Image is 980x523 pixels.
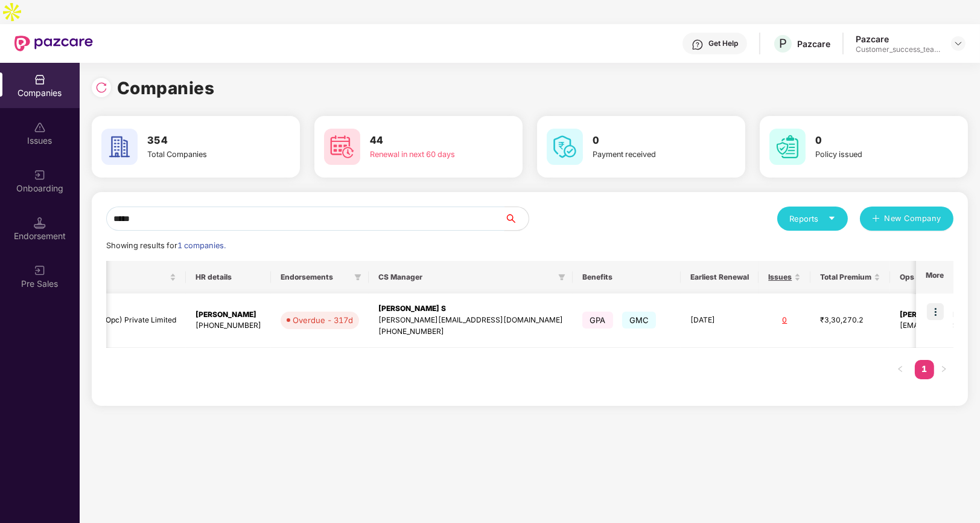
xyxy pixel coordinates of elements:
a: 1 [915,360,934,378]
img: svg+xml;base64,PHN2ZyB4bWxucz0iaHR0cDovL3d3dy53My5vcmcvMjAwMC9zdmciIHdpZHRoPSI2MCIgaGVpZ2h0PSI2MC... [547,129,583,165]
span: plus [872,214,880,224]
div: Reports [789,213,836,225]
span: left [897,365,904,373]
span: Issues [768,272,792,282]
img: svg+xml;base64,PHN2ZyB3aWR0aD0iMjAiIGhlaWdodD0iMjAiIHZpZXdCb3g9IjAgMCAyMCAyMCIgZmlsbD0ibm9uZSIgeG... [34,265,46,277]
img: New Pazcare Logo [14,36,93,51]
img: svg+xml;base64,PHN2ZyB3aWR0aD0iMjAiIGhlaWdodD0iMjAiIHZpZXdCb3g9IjAgMCAyMCAyMCIgZmlsbD0ibm9uZSIgeG... [34,169,46,181]
img: svg+xml;base64,PHN2ZyBpZD0iQ29tcGFuaWVzIiB4bWxucz0iaHR0cDovL3d3dy53My5vcmcvMjAwMC9zdmciIHdpZHRoPS... [34,74,46,86]
h1: Companies [117,75,215,101]
h3: 354 [147,133,270,149]
li: Previous Page [891,360,910,379]
td: Ikrux Solutions (Opc) Private Limited [40,294,186,348]
button: plusNew Company [860,207,953,231]
span: GPA [582,312,613,329]
th: Earliest Renewal [681,261,759,294]
img: svg+xml;base64,PHN2ZyBpZD0iRHJvcGRvd24tMzJ4MzIiIHhtbG5zPSJodHRwOi8vd3d3LnczLm9yZy8yMDAwL3N2ZyIgd2... [953,39,963,48]
img: svg+xml;base64,PHN2ZyB4bWxucz0iaHR0cDovL3d3dy53My5vcmcvMjAwMC9zdmciIHdpZHRoPSI2MCIgaGVpZ2h0PSI2MC... [769,129,806,165]
div: Payment received [593,149,715,161]
div: Renewal in next 60 days [370,149,492,161]
th: Issues [759,261,810,294]
h3: 44 [370,133,492,149]
div: [PHONE_NUMBER] [378,326,563,338]
span: filter [354,274,361,281]
div: Pazcare [856,33,940,45]
span: filter [556,270,568,284]
div: Total Companies [147,149,270,161]
td: [DATE] [681,294,759,348]
div: Overdue - 317d [293,314,353,326]
div: [PERSON_NAME][EMAIL_ADDRESS][DOMAIN_NAME] [378,315,563,326]
li: 1 [915,360,934,379]
button: left [891,360,910,379]
div: [PERSON_NAME] [196,309,261,321]
h3: 0 [593,133,715,149]
div: Pazcare [797,38,830,50]
span: Total Premium [820,272,871,282]
div: Customer_success_team_lead [856,45,940,54]
span: Showing results for [106,241,226,250]
span: New Company [885,213,942,225]
li: Next Page [934,360,953,379]
span: filter [352,270,364,284]
span: Display name [50,272,167,282]
th: More [916,261,953,294]
button: search [504,207,529,231]
img: svg+xml;base64,PHN2ZyBpZD0iSGVscC0zMngzMiIgeG1sbnM9Imh0dHA6Ly93d3cudzMub3JnLzIwMDAvc3ZnIiB3aWR0aD... [692,39,704,51]
span: GMC [622,312,657,329]
th: Display name [40,261,186,294]
div: ₹3,30,270.2 [820,315,880,326]
th: Total Premium [810,261,890,294]
span: CS Manager [378,272,553,282]
th: HR details [186,261,271,294]
div: Policy issued [815,149,938,161]
span: 1 companies. [177,241,226,250]
img: icon [927,303,944,320]
span: Endorsements [281,272,349,282]
div: Get Help [708,39,738,48]
span: search [504,214,529,223]
div: [PHONE_NUMBER] [196,320,261,332]
div: [PERSON_NAME] S [378,303,563,315]
h3: 0 [815,133,938,149]
span: caret-down [828,214,836,222]
img: svg+xml;base64,PHN2ZyB4bWxucz0iaHR0cDovL3d3dy53My5vcmcvMjAwMC9zdmciIHdpZHRoPSI2MCIgaGVpZ2h0PSI2MC... [101,129,138,165]
img: svg+xml;base64,PHN2ZyB4bWxucz0iaHR0cDovL3d3dy53My5vcmcvMjAwMC9zdmciIHdpZHRoPSI2MCIgaGVpZ2h0PSI2MC... [324,129,360,165]
img: svg+xml;base64,PHN2ZyBpZD0iUmVsb2FkLTMyeDMyIiB4bWxucz0iaHR0cDovL3d3dy53My5vcmcvMjAwMC9zdmciIHdpZH... [95,82,107,94]
span: P [779,36,787,51]
button: right [934,360,953,379]
th: Benefits [573,261,681,294]
img: svg+xml;base64,PHN2ZyB3aWR0aD0iMTQuNSIgaGVpZ2h0PSIxNC41IiB2aWV3Qm94PSIwIDAgMTYgMTYiIGZpbGw9Im5vbm... [34,217,46,229]
span: filter [558,274,565,281]
img: svg+xml;base64,PHN2ZyBpZD0iSXNzdWVzX2Rpc2FibGVkIiB4bWxucz0iaHR0cDovL3d3dy53My5vcmcvMjAwMC9zdmciIH... [34,121,46,133]
div: 0 [768,315,801,326]
span: right [940,365,947,373]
